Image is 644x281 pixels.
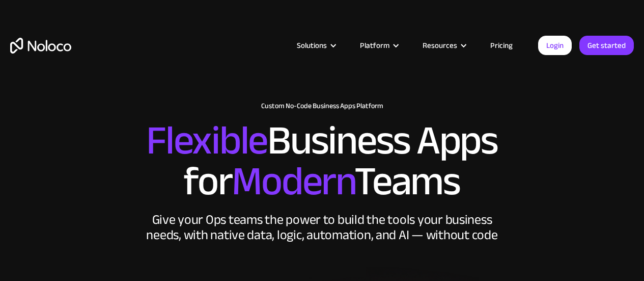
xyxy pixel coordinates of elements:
div: Solutions [284,39,347,52]
a: Pricing [478,39,525,52]
div: Give your Ops teams the power to build the tools your business needs, with native data, logic, au... [144,212,500,243]
div: Resources [423,39,457,52]
div: Resources [410,39,478,52]
span: Flexible [146,103,267,178]
span: Modern [232,143,354,219]
h1: Custom No-Code Business Apps Platform [10,102,634,110]
div: Platform [360,39,389,52]
div: Solutions [297,39,327,52]
div: Platform [347,39,410,52]
a: Login [538,36,572,55]
a: home [10,38,71,54]
a: Get started [579,36,634,55]
h2: Business Apps for Teams [10,120,634,202]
